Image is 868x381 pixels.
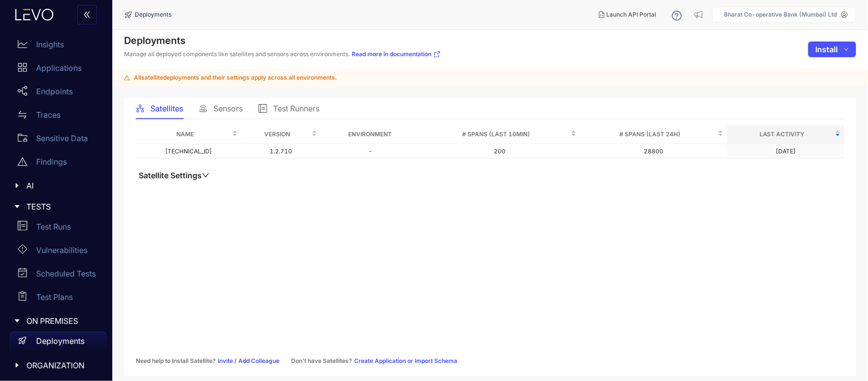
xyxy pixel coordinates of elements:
[136,144,241,159] td: [TECHNICAL_ID]
[18,157,27,167] span: warning
[731,129,833,140] span: Last Activity
[424,129,569,140] span: # Spans (last 10min)
[36,337,85,345] p: Deployments
[213,104,243,113] span: Sensors
[10,35,106,58] a: Insights
[245,129,309,140] span: Version
[140,129,230,140] span: Name
[591,7,664,22] button: Launch API Portal
[36,269,96,278] p: Scheduled Tests
[36,134,88,143] p: Sensitive Data
[10,58,106,82] a: Applications
[291,358,352,364] span: Don’t have Satellites?
[10,128,106,152] a: Sensitive Data
[808,42,856,57] button: Installdown
[136,125,241,144] th: Name
[218,358,279,364] a: Invite / Add Colleague
[36,40,64,49] p: Insights
[18,110,27,120] span: swap
[26,317,99,325] span: ON PREMISES
[6,311,106,331] div: ON PREMISES
[816,45,838,54] span: Install
[321,144,420,159] td: -
[607,11,656,18] span: Launch API Portal
[321,125,420,144] th: Environment
[844,47,849,52] span: down
[644,148,664,155] span: 28800
[6,175,106,196] div: AI
[14,203,21,210] span: caret-right
[124,35,441,46] h4: Deployments
[352,50,441,58] a: Read more in documentation
[584,129,716,140] span: # Spans (last 24h)
[10,152,106,175] a: Findings
[10,287,106,311] a: Test Plans
[14,182,21,189] span: caret-right
[273,104,319,113] span: Test Runners
[26,202,99,211] span: TESTS
[494,148,506,155] span: 200
[36,110,61,119] p: Traces
[14,317,21,324] span: caret-right
[354,358,457,364] a: Create Application or Import Schema
[36,222,71,231] p: Test Runs
[776,148,796,155] div: [DATE]
[724,11,837,18] p: Bharat Co-operative Bank (Mumbai) Ltd
[124,75,130,81] span: warning
[241,125,320,144] th: Version
[580,125,727,144] th: # Spans (last 24h)
[10,82,106,105] a: Endpoints
[36,157,67,166] p: Findings
[10,240,106,264] a: Vulnerabilities
[36,246,87,254] p: Vulnerabilities
[10,332,106,355] a: Deployments
[6,196,106,217] div: TESTS
[77,5,97,24] button: double-left
[136,170,212,180] button: Satellite Settingsdown
[36,87,73,96] p: Endpoints
[420,125,580,144] th: # Spans (last 10min)
[241,144,320,159] td: 1.2.710
[10,217,106,240] a: Test Runs
[36,293,73,301] p: Test Plans
[150,104,183,113] span: Satellites
[10,264,106,287] a: Scheduled Tests
[135,11,171,18] span: Deployments
[36,63,82,72] p: Applications
[26,181,99,190] span: AI
[136,358,216,364] span: Need help to Install Satellite?
[124,50,441,58] p: Manage all deployed components like satellites and sensors across environments.
[26,361,99,370] span: ORGANIZATION
[202,171,210,179] span: down
[83,11,91,20] span: double-left
[6,355,106,376] div: ORGANIZATION
[134,74,337,81] span: All satellite deployments and their settings apply across all environments.
[14,362,21,369] span: caret-right
[10,105,106,128] a: Traces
